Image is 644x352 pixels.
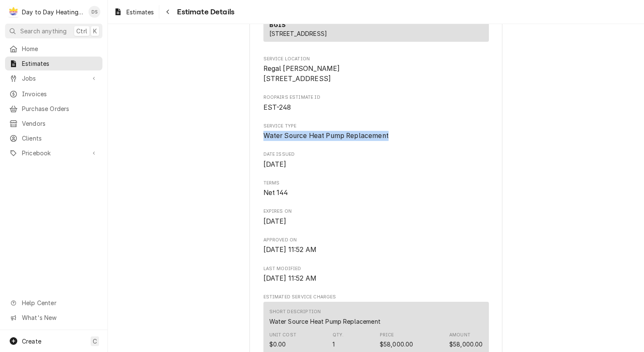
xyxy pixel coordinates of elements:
[22,74,86,83] span: Jobs
[269,332,296,338] div: Unit Cost
[269,340,286,349] div: Cost
[174,6,234,18] span: Estimate Details
[263,180,489,198] div: Terms
[269,309,381,325] div: Short Description
[263,160,489,170] span: Date Issued
[89,6,100,18] div: DS
[263,64,489,84] span: Service Location
[22,59,98,68] span: Estimates
[5,71,102,85] a: Go to Jobs
[22,8,84,16] div: Day to Day Heating and Cooling
[263,245,489,255] span: Approved On
[263,237,489,255] div: Approved On
[269,317,381,326] div: Short Description
[263,16,489,45] div: Recipient (Bill To)
[263,294,489,301] span: Estimated Service Charges
[449,340,483,349] div: Amount
[22,134,98,143] span: Clients
[263,188,489,198] span: Terms
[263,16,489,42] div: Recipient (Bill To)
[263,132,389,140] span: Water Source Heat Pump Replacement
[93,337,97,346] span: C
[20,27,67,35] span: Search anything
[333,332,344,338] div: Qty.
[93,27,97,35] span: K
[269,21,286,28] strong: BGIS
[380,332,413,349] div: Price
[5,87,102,101] a: Invoices
[22,119,98,128] span: Vendors
[263,131,489,141] span: Service Type
[333,332,344,349] div: Quantity
[161,5,174,19] button: Navigate back
[263,160,287,168] span: [DATE]
[263,8,489,46] div: Estimate Recipient
[263,180,489,187] span: Terms
[263,274,317,282] span: [DATE] 11:52 AM
[89,6,100,18] div: David Silvestre's Avatar
[110,5,157,19] a: Estimates
[263,217,489,227] span: Expires On
[380,332,394,338] div: Price
[22,89,98,98] span: Invoices
[263,217,287,225] span: [DATE]
[22,44,98,53] span: Home
[5,102,102,116] a: Purchase Orders
[269,309,321,315] div: Short Description
[380,340,413,349] div: Price
[269,30,327,37] span: [STREET_ADDRESS]
[5,42,102,56] a: Home
[263,123,489,130] span: Service Type
[5,311,102,325] a: Go to What's New
[5,57,102,70] a: Estimates
[263,94,489,101] span: Roopairs Estimate ID
[263,151,489,169] div: Date Issued
[8,6,19,18] div: Day to Day Heating and Cooling's Avatar
[333,340,335,349] div: Quantity
[76,27,87,35] span: Ctrl
[263,151,489,158] span: Date Issued
[263,208,489,226] div: Expires On
[5,146,102,160] a: Go to Pricebook
[22,149,86,157] span: Pricebook
[22,104,98,113] span: Purchase Orders
[22,298,97,307] span: Help Center
[263,56,489,84] div: Service Location
[263,265,489,272] span: Last Modified
[5,116,102,130] a: Vendors
[263,123,489,141] div: Service Type
[5,24,102,38] button: Search anythingCtrlK
[263,189,288,197] span: Net 144
[5,131,102,145] a: Clients
[126,8,154,16] span: Estimates
[22,338,41,345] span: Create
[263,94,489,112] div: Roopairs Estimate ID
[449,332,470,338] div: Amount
[449,332,483,349] div: Amount
[22,313,97,322] span: What's New
[263,237,489,244] span: Approved On
[263,103,489,113] span: Roopairs Estimate ID
[263,273,489,284] span: Last Modified
[263,265,489,284] div: Last Modified
[5,296,102,310] a: Go to Help Center
[263,246,317,254] span: [DATE] 11:52 AM
[263,208,489,215] span: Expires On
[263,65,340,83] span: Regal [PERSON_NAME] [STREET_ADDRESS]
[8,6,19,18] div: D
[263,103,291,111] span: EST-248
[269,332,296,349] div: Cost
[263,56,489,62] span: Service Location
